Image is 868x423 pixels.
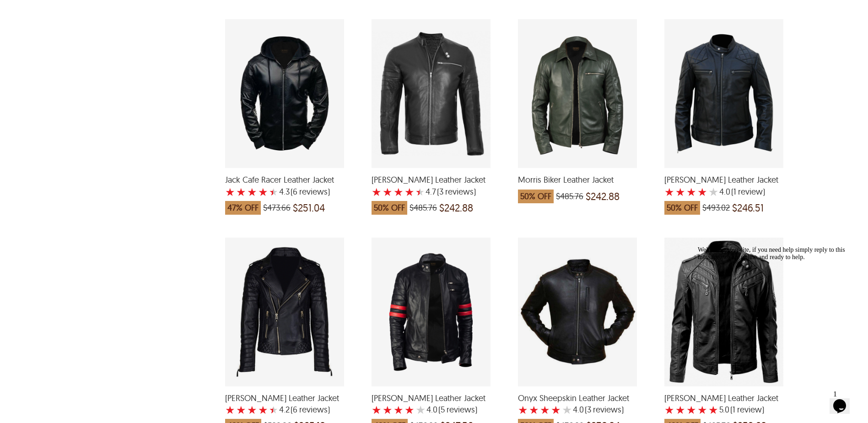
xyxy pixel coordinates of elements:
[585,405,624,414] span: )
[675,405,685,414] label: 2 rating
[404,405,415,414] label: 4 rating
[735,405,762,414] span: review
[585,405,591,414] span: (3
[719,187,730,196] label: 4.0
[426,187,436,196] label: 4.7
[830,386,859,414] iframe: chat widget
[225,162,344,219] a: Jack Cafe Racer Leather Jacket with a 4.333333333333333 Star Rating 6 Product Review which was at...
[686,187,696,196] label: 3 rating
[562,405,572,414] label: 5 rating
[730,405,764,414] span: )
[372,187,382,196] label: 1 rating
[225,405,235,414] label: 1 rating
[297,405,328,414] span: reviews
[394,405,404,414] label: 3 rating
[225,201,261,215] span: 47% OFF
[529,405,539,414] label: 2 rating
[247,405,257,414] label: 3 rating
[372,175,491,185] span: Bruce Biker Leather Jacket
[445,405,475,414] span: reviews
[415,187,425,196] label: 5 rating
[225,175,344,185] span: Jack Cafe Racer Leather Jacket
[437,187,443,196] span: (3
[664,201,700,215] span: 50% OFF
[438,405,445,414] span: (5
[518,162,637,208] a: Morris Biker Leather Jacket which was at a price of $485.76, now after discount the price is
[736,187,763,196] span: review
[297,187,328,196] span: reviews
[437,187,476,196] span: )
[518,190,554,203] span: 50% OFF
[404,187,415,196] label: 4 rating
[372,393,491,403] span: Jasper Biker Leather Jacket
[394,187,404,196] label: 3 rating
[708,187,718,196] label: 5 rating
[291,187,330,196] span: )
[225,393,344,403] span: Bruno Biker Leather Jacket
[573,405,584,414] label: 4.0
[664,393,783,403] span: Charles Biker Leather Jacket
[372,162,491,219] a: Bruce Biker Leather Jacket with a 4.666666666666667 Star Rating 3 Product Review which was at a p...
[439,203,473,212] span: $242.88
[415,405,426,414] label: 5 rating
[443,187,474,196] span: reviews
[664,162,783,219] a: Jacob Biker Leather Jacket with a 4 Star Rating 1 Product Review which was at a price of $493.02,...
[426,405,437,414] label: 4.0
[410,203,437,212] span: $485.76
[556,192,583,201] span: $485.76
[697,405,707,414] label: 4 rating
[702,203,730,212] span: $493.02
[438,405,477,414] span: )
[383,187,393,196] label: 2 rating
[236,405,246,414] label: 2 rating
[291,405,330,414] span: )
[694,243,859,382] iframe: chat widget
[675,187,685,196] label: 2 rating
[540,405,550,414] label: 3 rating
[664,405,674,414] label: 1 rating
[269,405,278,414] label: 5 rating
[247,187,257,196] label: 3 rating
[686,405,696,414] label: 3 rating
[383,405,393,414] label: 2 rating
[697,187,707,196] label: 4 rating
[291,405,297,414] span: (6
[551,405,561,414] label: 4 rating
[731,187,765,196] span: )
[293,203,325,212] span: $251.04
[664,187,674,196] label: 1 rating
[279,405,290,414] label: 4.2
[225,187,235,196] label: 1 rating
[591,405,621,414] span: reviews
[731,187,736,196] span: (1
[269,187,278,196] label: 5 rating
[732,203,764,212] span: $246.51
[4,4,168,18] div: Welcome to our site, if you need help simply reply to this message, we are online and ready to help.
[258,405,268,414] label: 4 rating
[719,405,729,414] label: 5.0
[518,393,637,403] span: Onyx Sheepskin Leather Jacket
[730,405,735,414] span: (1
[708,405,718,414] label: 5 rating
[279,187,290,196] label: 4.3
[586,192,620,201] span: $242.88
[518,175,637,185] span: Morris Biker Leather Jacket
[263,203,291,212] span: $473.66
[258,187,268,196] label: 4 rating
[372,405,382,414] label: 1 rating
[291,187,297,196] span: (6
[4,4,151,18] span: Welcome to our site, if you need help simply reply to this message, we are online and ready to help.
[372,201,407,215] span: 50% OFF
[518,405,528,414] label: 1 rating
[236,187,246,196] label: 2 rating
[664,175,783,185] span: Jacob Biker Leather Jacket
